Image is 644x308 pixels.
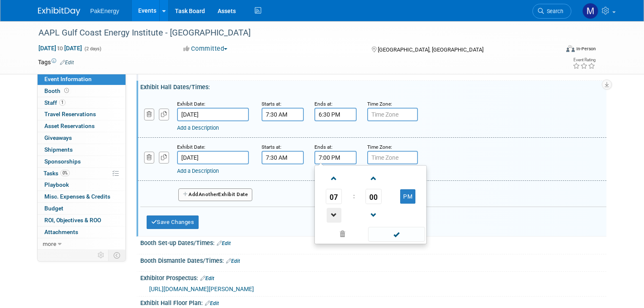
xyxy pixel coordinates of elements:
div: AAPL Gulf Coast Energy Institute - [GEOGRAPHIC_DATA] [35,25,548,41]
a: more [38,238,126,250]
input: Start Time [262,108,304,121]
span: Staff [44,99,65,106]
button: PM [400,189,415,204]
a: Booth [38,85,126,97]
span: Asset Reservations [44,123,95,129]
a: Budget [38,203,126,214]
small: Ends at: [314,144,333,150]
span: [GEOGRAPHIC_DATA], [GEOGRAPHIC_DATA] [378,46,483,53]
a: Edit [205,300,219,306]
span: [DATE] [DATE] [38,44,82,52]
div: Exhibit Hall Dates/Times: [140,81,606,91]
a: Tasks0% [38,168,126,179]
input: Date [177,108,249,121]
span: Giveaways [44,134,72,141]
a: Decrement Hour [326,204,342,226]
a: Add a Description [177,168,219,174]
div: In-Person [576,46,596,52]
button: AddAnotherExhibit Date [178,188,253,201]
span: Misc. Expenses & Credits [44,193,110,200]
span: 1 [59,99,65,106]
a: Misc. Expenses & Credits [38,191,126,202]
a: Edit [60,60,74,65]
div: Exhibitor Prospectus: [140,272,606,283]
small: Time Zone: [367,101,392,107]
a: Edit [226,258,240,264]
a: Event Information [38,74,126,85]
a: Sponsorships [38,156,126,167]
input: Start Time [262,151,304,164]
span: Pick Minute [366,189,382,204]
span: more [43,240,56,247]
a: Increment Minute [366,167,382,189]
button: Save Changes [147,215,199,229]
a: Add a Description [177,125,219,131]
small: Exhibit Date: [177,144,205,150]
small: Ends at: [314,101,333,107]
img: Format-Inperson.png [566,45,575,52]
td: Toggle Event Tabs [108,250,126,261]
a: Giveaways [38,132,126,144]
span: Event Information [44,76,92,82]
span: Booth [44,87,71,94]
a: Staff1 [38,97,126,109]
span: Booth not reserved yet [63,87,71,94]
input: Time Zone [367,108,418,121]
a: Done [367,229,426,241]
td: : [352,189,356,204]
span: Shipments [44,146,73,153]
span: 0% [60,170,70,176]
a: Search [532,4,571,19]
span: Travel Reservations [44,111,96,117]
a: Decrement Minute [366,204,382,226]
a: Edit [217,240,231,246]
span: Pick Hour [326,189,342,204]
a: [URL][DOMAIN_NAME][PERSON_NAME] [149,286,254,292]
span: to [56,45,64,52]
div: Exhibit Hall Floor Plan: [140,297,606,308]
a: Shipments [38,144,126,155]
input: Date [177,151,249,164]
a: Attachments [38,226,126,238]
a: Increment Hour [326,167,342,189]
span: Sponsorships [44,158,81,165]
small: Exhibit Date: [177,101,205,107]
div: Booth Set-up Dates/Times: [140,237,606,248]
td: Tags [38,58,74,66]
a: Asset Reservations [38,120,126,132]
a: Clear selection [317,229,369,240]
input: Time Zone [367,151,418,164]
a: ROI, Objectives & ROO [38,215,126,226]
small: Time Zone: [367,144,392,150]
span: Another [199,191,218,197]
small: Starts at: [262,144,281,150]
div: Event Rating [573,58,595,62]
span: Playbook [44,181,69,188]
span: (2 days) [84,46,101,52]
td: Personalize Event Tab Strip [94,250,109,261]
img: Mary Walker [582,3,598,19]
span: ROI, Objectives & ROO [44,217,101,224]
span: Budget [44,205,63,212]
input: End Time [314,108,357,121]
a: Edit [200,275,214,281]
div: Event Format [513,44,596,57]
span: PakEnergy [90,8,119,14]
a: Playbook [38,179,126,191]
input: End Time [314,151,357,164]
button: Committed [180,44,231,53]
small: Starts at: [262,101,281,107]
span: Search [544,8,563,14]
img: ExhibitDay [38,7,80,16]
span: Tasks [44,170,70,177]
span: Attachments [44,229,78,235]
a: Travel Reservations [38,109,126,120]
div: Booth Dismantle Dates/Times: [140,254,606,265]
